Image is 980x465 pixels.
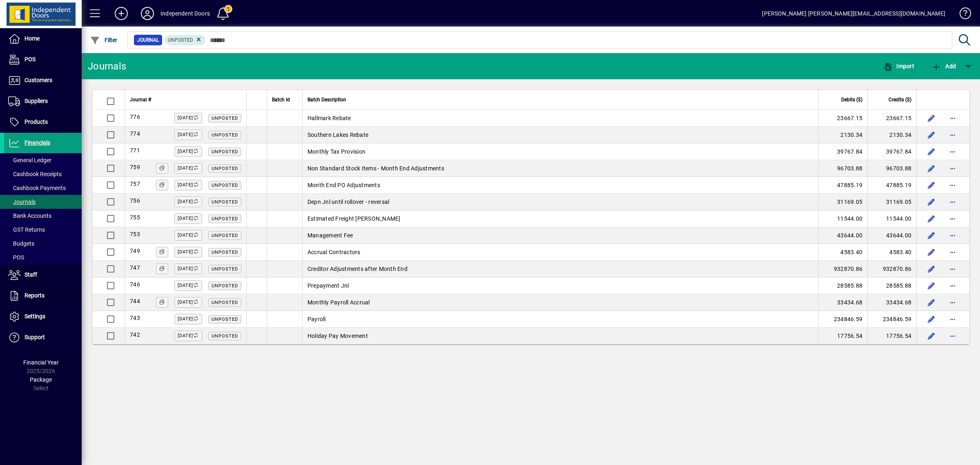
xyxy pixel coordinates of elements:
[212,216,238,221] span: Unposted
[4,286,82,306] a: Reports
[867,194,916,210] td: 31169.05
[134,6,160,21] button: Profile
[867,328,916,344] td: 17756.54
[302,261,818,277] td: Creditor Adjustments after Month End
[818,294,867,311] td: 33434.68
[8,254,24,261] span: POS
[174,180,202,190] label: [DATE]
[174,247,202,257] label: [DATE]
[925,329,938,342] button: Edit
[946,246,959,259] button: More options
[818,227,867,244] td: 43644.00
[212,283,238,288] span: Unposted
[137,36,159,44] span: Journal
[925,246,938,259] button: Edit
[165,35,206,45] mat-chip: Transaction status: Unposted
[867,210,916,227] td: 11544.00
[307,95,346,104] span: Batch Description
[212,132,238,138] span: Unposted
[867,160,916,177] td: 96703.88
[946,195,959,208] button: More options
[4,29,82,49] a: Home
[867,244,916,261] td: 4583.40
[953,2,970,28] a: Knowledge Base
[925,296,938,309] button: Edit
[302,227,818,244] td: Management Fee
[8,226,45,233] span: GST Returns
[130,197,140,204] span: 756
[302,244,818,261] td: Accrual Contractors
[818,127,867,143] td: 2130.34
[302,328,818,344] td: Holiday Pay Movement
[841,95,862,104] span: Debits ($)
[23,359,59,366] span: Financial Year
[302,160,818,177] td: Non Standard Stock Items - Month End Adjustments
[818,244,867,261] td: 4583.40
[24,98,48,104] span: Suppliers
[212,300,238,305] span: Unposted
[130,130,140,137] span: 774
[925,313,938,326] button: Edit
[130,248,140,254] span: 749
[302,210,818,227] td: Estimated Freight [PERSON_NAME]
[4,153,82,167] a: General Ledger
[108,6,134,21] button: Add
[88,33,120,47] button: Filter
[8,240,34,247] span: Budgets
[130,331,140,338] span: 742
[925,112,938,125] button: Edit
[925,179,938,192] button: Edit
[174,213,202,224] label: [DATE]
[867,177,916,194] td: 47885.19
[302,311,818,328] td: Payroll
[818,328,867,344] td: 17756.54
[130,164,140,170] span: 759
[24,77,52,83] span: Customers
[24,118,48,125] span: Products
[4,237,82,250] a: Budgets
[931,63,956,69] span: Add
[212,199,238,205] span: Unposted
[174,130,202,140] label: [DATE]
[867,227,916,244] td: 43644.00
[946,179,959,192] button: More options
[4,209,82,223] a: Bank Accounts
[130,264,140,271] span: 747
[925,145,938,158] button: Edit
[867,277,916,294] td: 28585.88
[212,149,238,154] span: Unposted
[24,334,45,340] span: Support
[867,127,916,143] td: 2130.34
[4,223,82,237] a: GST Returns
[946,112,959,125] button: More options
[212,183,238,188] span: Unposted
[174,230,202,241] label: [DATE]
[4,91,82,112] a: Suppliers
[174,331,202,341] label: [DATE]
[867,110,916,127] td: 23667.15
[889,95,911,104] span: Credits ($)
[24,56,36,63] span: POS
[8,212,51,219] span: Bank Accounts
[212,116,238,121] span: Unposted
[925,128,938,141] button: Edit
[4,306,82,327] a: Settings
[818,110,867,127] td: 23667.15
[867,311,916,328] td: 234846.59
[818,261,867,277] td: 932870.86
[212,250,238,255] span: Unposted
[946,296,959,309] button: More options
[4,181,82,195] a: Cashbook Payments
[302,294,818,311] td: Monthly Payroll Accrual
[24,271,37,278] span: Staff
[925,279,938,292] button: Edit
[302,277,818,294] td: Prepayment Jnl
[818,210,867,227] td: 11544.00
[212,166,238,171] span: Unposted
[212,333,238,339] span: Unposted
[174,264,202,274] label: [DATE]
[160,7,210,20] div: Independent Doors
[4,112,82,132] a: Products
[880,59,916,74] button: Import
[130,181,140,187] span: 757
